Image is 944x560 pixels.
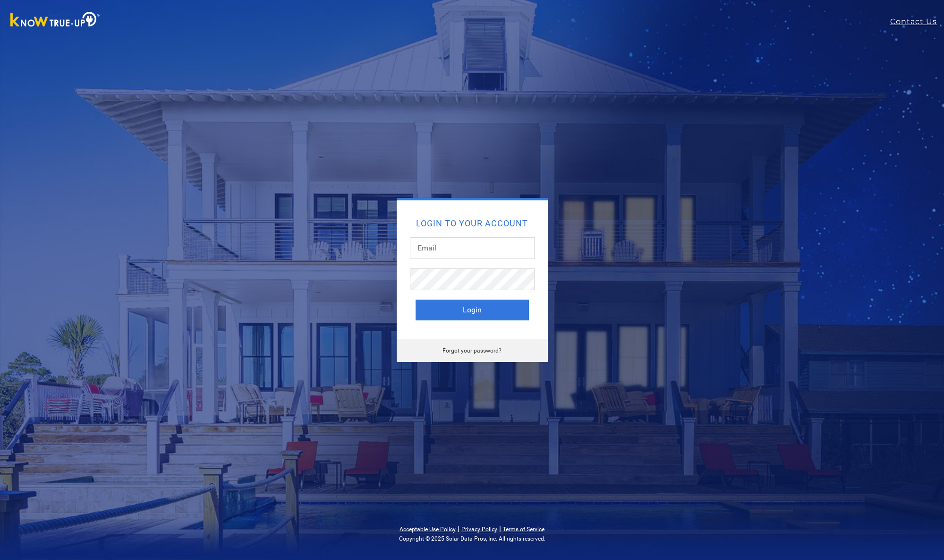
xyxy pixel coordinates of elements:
[499,524,501,533] span: |
[503,526,544,533] a: Terms of Service
[416,219,529,228] h2: Login to your account
[458,524,459,533] span: |
[442,347,502,354] a: Forgot your password?
[6,10,105,31] img: Know True-Up
[410,237,535,259] input: Email
[461,526,497,533] a: Privacy Policy
[890,16,944,27] a: Contact Us
[416,300,529,320] button: Login
[400,526,456,533] a: Acceptable Use Policy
